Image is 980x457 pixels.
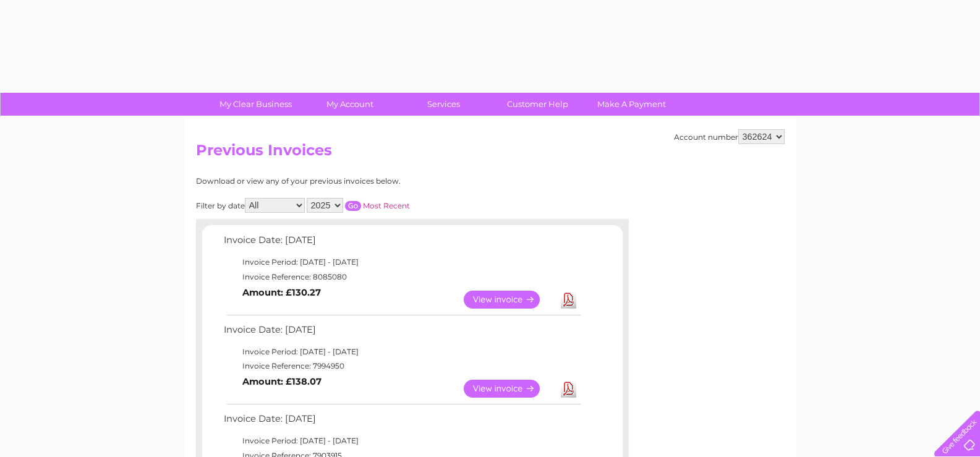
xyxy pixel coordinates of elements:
[221,232,582,255] td: Invoice Date: [DATE]
[487,93,589,116] a: Customer Help
[674,129,785,144] div: Account number
[299,93,401,116] a: My Account
[196,177,521,186] div: Download or view any of your previous invoices below.
[221,434,582,448] td: Invoice Period: [DATE] - [DATE]
[196,142,785,165] h2: Previous Invoices
[221,411,582,434] td: Invoice Date: [DATE]
[221,270,582,284] td: Invoice Reference: 8085080
[221,359,582,374] td: Invoice Reference: 7994950
[196,198,521,213] div: Filter by date
[221,255,582,270] td: Invoice Period: [DATE] - [DATE]
[221,322,582,344] td: Invoice Date: [DATE]
[242,287,321,298] b: Amount: £130.27
[561,291,576,309] a: Download
[393,93,495,116] a: Services
[221,344,582,359] td: Invoice Period: [DATE] - [DATE]
[581,93,683,116] a: Make A Payment
[205,93,307,116] a: My Clear Business
[464,380,555,398] a: View
[242,376,322,387] b: Amount: £138.07
[363,201,410,210] a: Most Recent
[464,291,555,309] a: View
[561,380,576,398] a: Download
